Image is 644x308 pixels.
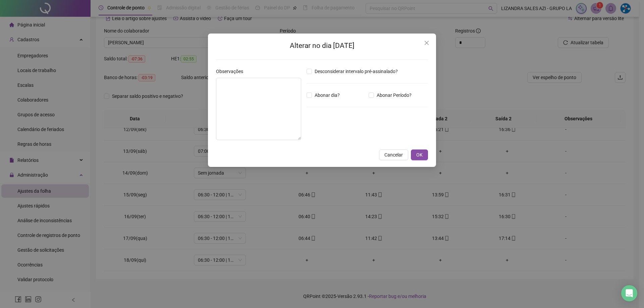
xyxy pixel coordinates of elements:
span: Cancelar [384,151,403,159]
span: OK [416,151,423,159]
label: Observações [216,68,248,75]
h2: Alterar no dia [DATE] [216,40,428,51]
button: Cancelar [379,149,408,160]
div: Open Intercom Messenger [621,285,637,301]
button: OK [411,149,428,160]
button: Close [421,38,432,48]
span: close [424,40,429,46]
span: Desconsiderar intervalo pré-assinalado? [312,68,400,75]
span: Abonar dia? [312,91,342,99]
span: Abonar Período? [374,91,414,99]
